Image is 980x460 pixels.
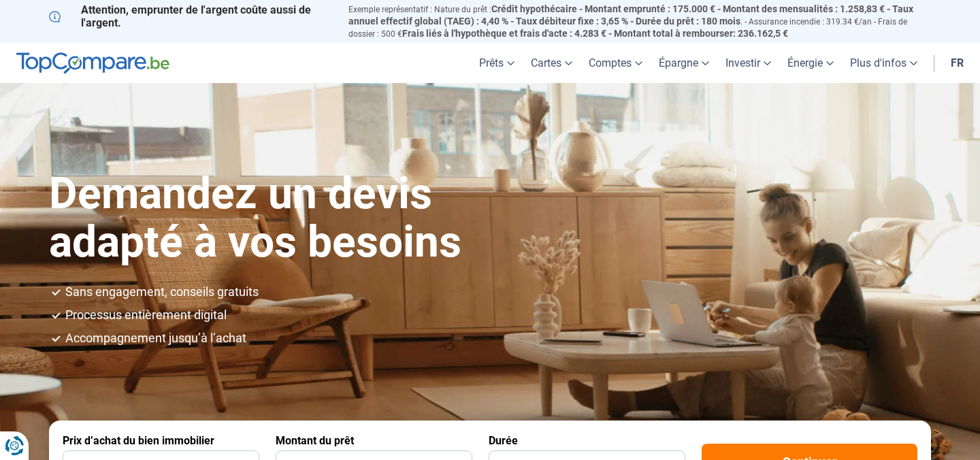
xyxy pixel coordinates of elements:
a: Épargne [651,43,717,83]
li: Sans engagement, conseils gratuits [65,286,931,298]
a: fr [943,43,972,83]
img: TopCompare [16,52,169,74]
a: Comptes [581,43,651,83]
a: Investir [717,43,779,83]
label: Montant du prêt [276,434,354,447]
span: Crédit hypothécaire - Montant emprunté : 175.000 € - Montant des mensualités : 1.258,83 € - Taux ... [348,3,913,27]
li: Accompagnement jusqu’à l’achat [65,332,931,344]
li: Processus entièrement digital [65,309,931,321]
h1: Demandez un devis adapté à vos besoins [49,170,572,266]
label: Durée [489,434,518,447]
label: Prix d’achat du bien immobilier [63,434,214,447]
a: Prêts [471,43,523,83]
p: Attention, emprunter de l'argent coûte aussi de l'argent. [49,3,332,29]
a: Énergie [779,43,842,83]
span: Frais liés à l'hypothèque et frais d'acte : 4.283 € - Montant total à rembourser: 236.162,5 € [402,28,788,39]
a: Cartes [523,43,581,83]
p: Exemple représentatif : Nature du prêt : . - Assurance incendie : 319.34 €/an - Frais de dossier ... [348,3,931,39]
a: Plus d'infos [842,43,926,83]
